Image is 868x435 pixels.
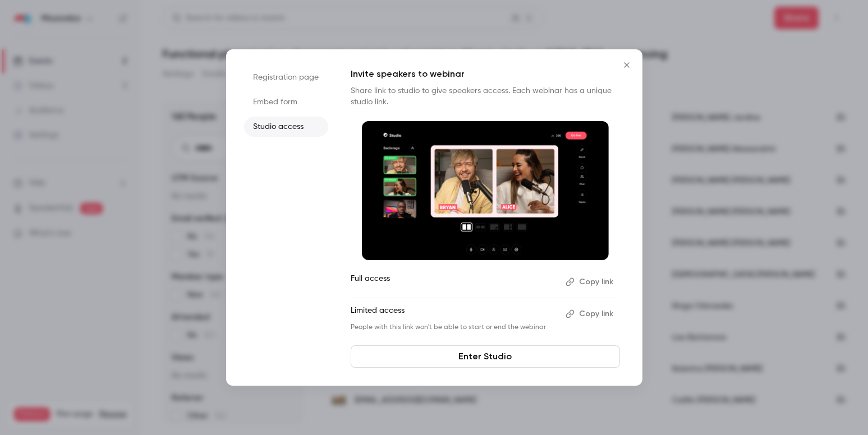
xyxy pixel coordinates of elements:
p: Share link to studio to give speakers access. Each webinar has a unique studio link. [351,85,620,108]
p: People with this link won't be able to start or end the webinar [351,323,557,332]
button: Close [616,54,638,76]
li: Studio access [244,117,328,137]
p: Full access [351,273,557,291]
p: Invite speakers to webinar [351,67,620,81]
button: Copy link [561,305,620,323]
li: Embed form [244,92,328,112]
li: Registration page [244,67,328,87]
a: Enter Studio [351,345,620,368]
p: Limited access [351,305,557,323]
button: Copy link [561,273,620,291]
img: Invite speakers to webinar [362,121,609,260]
